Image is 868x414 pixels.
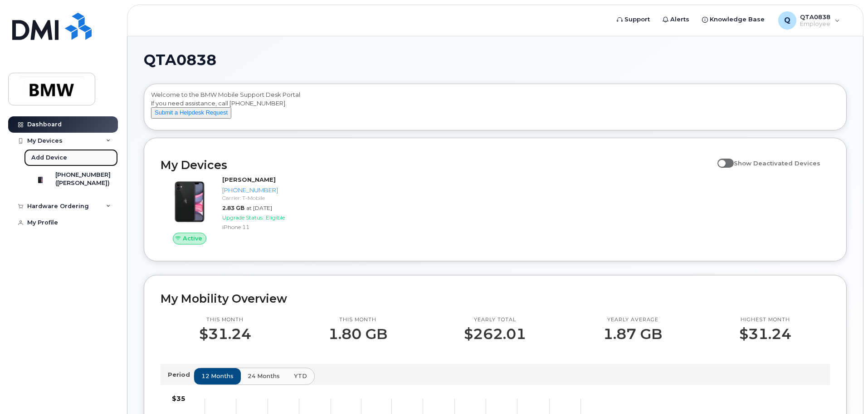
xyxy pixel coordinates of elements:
span: Show Deactivated Devices [734,160,820,167]
p: This month [199,316,251,324]
p: Period [168,370,194,379]
iframe: Messenger Launcher [829,374,861,407]
p: $262.01 [464,326,526,342]
span: Upgrade Status: [222,214,264,221]
p: 1.80 GB [328,326,387,342]
h2: My Mobility Overview [161,292,830,305]
p: This month [328,316,387,324]
p: Yearly total [464,316,526,324]
img: iPhone_11.jpg [168,180,211,224]
p: 1.87 GB [603,326,662,342]
a: Active[PERSON_NAME][PHONE_NUMBER]Carrier: T-Mobile2.83 GBat [DATE]Upgrade Status:EligibleiPhone 11 [161,175,320,244]
span: 24 months [248,372,280,380]
h2: My Devices [161,158,713,172]
span: Eligible [266,214,285,221]
a: Submit a Helpdesk Request [151,109,231,116]
span: at [DATE] [246,205,272,211]
strong: [PERSON_NAME] [222,176,276,183]
p: $31.24 [739,326,791,342]
p: $31.24 [199,326,251,342]
span: Active [183,234,202,243]
p: Yearly average [603,316,662,324]
span: 2.83 GB [222,205,244,211]
button: Submit a Helpdesk Request [151,107,231,119]
div: iPhone 11 [222,223,316,231]
span: QTA0838 [144,53,216,67]
div: Carrier: T-Mobile [222,194,316,202]
span: YTD [294,372,307,380]
p: Highest month [739,316,791,324]
div: [PHONE_NUMBER] [222,186,316,195]
div: Welcome to the BMW Mobile Support Desk Portal If you need assistance, call [PHONE_NUMBER]. [151,90,839,127]
tspan: $35 [172,394,185,403]
input: Show Deactivated Devices [717,155,725,162]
